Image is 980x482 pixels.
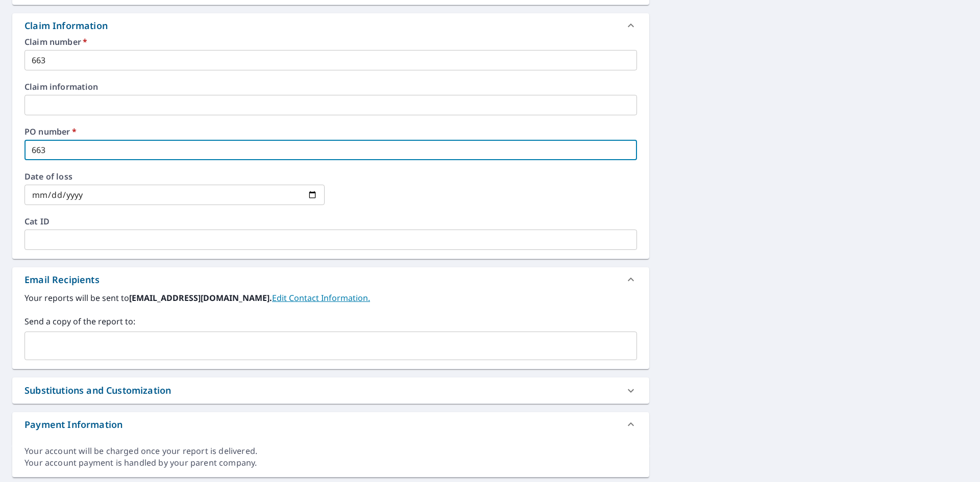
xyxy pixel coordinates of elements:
[24,445,637,457] div: Your account will be charged once your report is delivered.
[12,377,649,403] div: Substitutions and Customization
[272,292,370,303] a: EditContactInfo
[12,267,649,292] div: Email Recipients
[12,412,649,437] div: Payment Information
[24,19,108,33] div: Claim Information
[24,315,637,327] label: Send a copy of the report to:
[24,418,122,432] div: Payment Information
[24,384,171,397] div: Substitutions and Customization
[24,172,325,181] label: Date of loss
[12,13,649,38] div: Claim Information
[24,292,637,304] label: Your reports will be sent to
[24,273,100,287] div: Email Recipients
[129,292,272,303] b: [EMAIL_ADDRESS][DOMAIN_NAME].
[24,217,637,225] label: Cat ID
[24,457,637,469] div: Your account payment is handled by your parent company.
[24,128,637,136] label: PO number
[24,38,637,46] label: Claim number
[24,83,637,91] label: Claim information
